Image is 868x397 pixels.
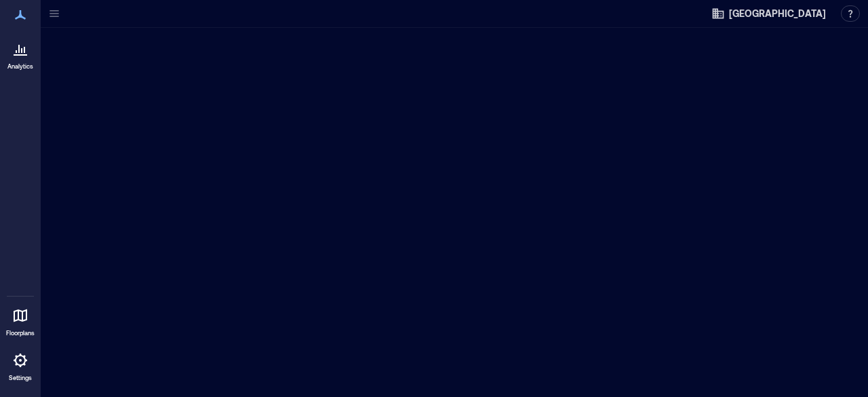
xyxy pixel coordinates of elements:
p: Analytics [7,62,33,71]
p: Floorplans [6,329,35,337]
p: Settings [9,374,32,382]
span: [GEOGRAPHIC_DATA] [729,7,826,20]
a: Floorplans [2,299,39,341]
a: Settings [4,344,37,386]
a: Analytics [3,33,37,75]
button: [GEOGRAPHIC_DATA] [707,3,830,24]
